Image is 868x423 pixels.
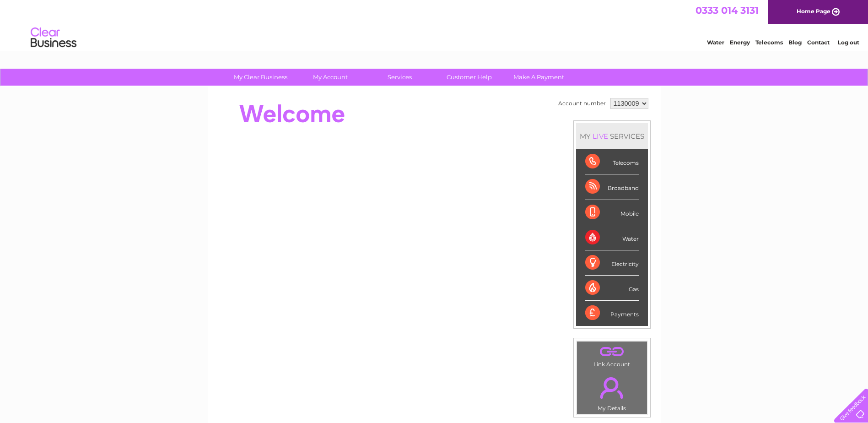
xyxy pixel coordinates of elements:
[707,39,724,46] a: Water
[755,39,783,46] a: Telecoms
[838,39,859,46] a: Log out
[585,174,639,200] div: Broadband
[585,250,639,276] div: Electricity
[556,96,608,111] td: Account number
[807,39,830,46] a: Contact
[577,369,647,414] td: My Details
[501,69,577,86] a: Make A Payment
[431,69,507,86] a: Customer Help
[362,69,437,86] a: Services
[730,39,750,46] a: Energy
[585,225,639,250] div: Water
[576,123,648,149] div: MY SERVICES
[218,5,651,44] div: Clear Business is a trading name of Verastar Limited (registered in [GEOGRAPHIC_DATA] No. 3667643...
[591,132,610,141] div: LIVE
[585,301,639,325] div: Payments
[585,276,639,301] div: Gas
[577,341,647,370] td: Link Account
[788,39,802,46] a: Blog
[292,69,368,86] a: My Account
[695,5,759,16] a: 0333 014 3131
[30,24,77,52] img: logo.png
[585,200,639,225] div: Mobile
[223,69,298,86] a: My Clear Business
[579,344,645,360] a: .
[579,372,645,404] a: .
[585,149,639,174] div: Telecoms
